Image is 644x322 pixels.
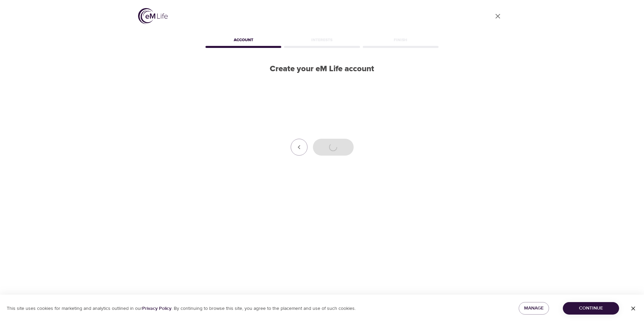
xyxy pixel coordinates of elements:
[568,304,614,313] span: Continue
[524,304,544,313] span: Manage
[142,305,171,312] a: Privacy Policy
[138,8,168,24] img: logo
[490,8,506,24] a: close
[204,64,440,74] h2: Create your eM Life account
[563,302,619,315] button: Continue
[519,302,549,315] button: Manage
